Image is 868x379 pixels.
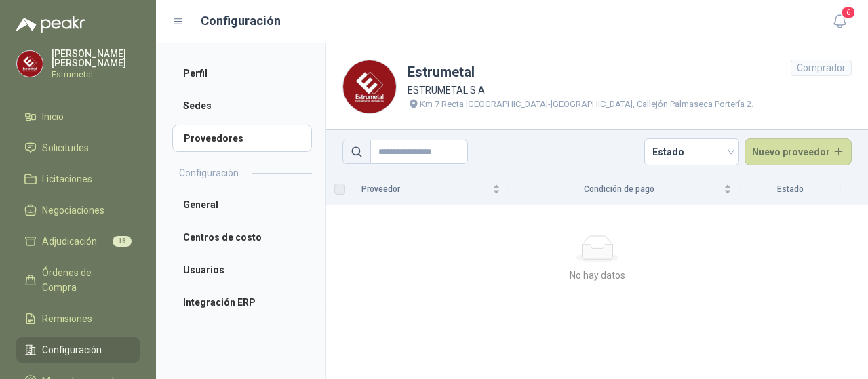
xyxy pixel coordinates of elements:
[408,62,753,83] h1: Estrumetal
[340,268,854,283] div: No hay datos
[517,183,721,196] span: Condición de pago
[16,197,140,223] a: Negociaciones
[42,172,92,186] span: Licitaciones
[179,165,239,180] h2: Configuración
[16,16,85,33] img: Logo peakr
[16,337,140,363] a: Configuración
[42,140,89,155] span: Solicitudes
[827,9,852,34] button: 6
[16,135,140,161] a: Solicitudes
[42,109,64,124] span: Inicio
[172,191,312,218] a: General
[408,83,753,98] p: ESTRUMETAL S A
[42,203,104,218] span: Negociaciones
[172,125,312,152] a: Proveedores
[16,166,140,192] a: Licitaciones
[42,342,102,357] span: Configuración
[42,265,127,295] span: Órdenes de Compra
[16,260,140,300] a: Órdenes de Compra
[172,289,312,316] a: Integración ERP
[509,174,740,205] th: Condición de pago
[52,49,140,68] p: [PERSON_NAME] [PERSON_NAME]
[172,92,312,119] a: Sedes
[113,236,132,247] span: 18
[353,174,509,205] th: Proveedor
[740,174,841,205] th: Estado
[172,60,312,87] a: Perfil
[16,228,140,254] a: Adjudicación18
[52,71,140,79] p: Estrumetal
[420,98,753,111] p: Km 7 Recta [GEOGRAPHIC_DATA]-[GEOGRAPHIC_DATA], Callejón Palmaseca Portería 2.
[201,12,281,31] h1: Configuración
[172,224,312,251] a: Centros de costo
[42,234,97,249] span: Adjudicación
[42,311,92,326] span: Remisiones
[17,51,43,77] img: Company Logo
[791,60,852,76] div: Comprador
[841,6,856,19] span: 6
[745,138,852,165] button: Nuevo proveedor
[361,183,490,196] span: Proveedor
[172,256,312,283] a: Usuarios
[343,60,396,113] img: Company Logo
[652,142,731,162] span: Estado
[16,104,140,129] a: Inicio
[16,306,140,332] a: Remisiones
